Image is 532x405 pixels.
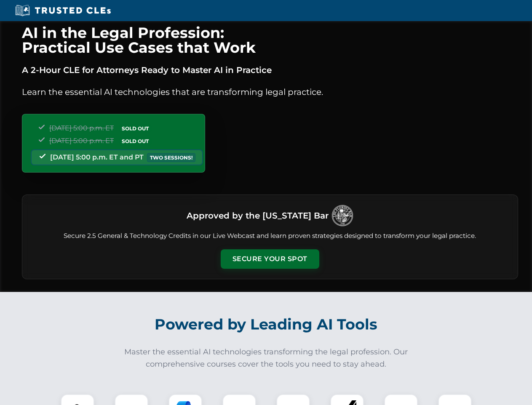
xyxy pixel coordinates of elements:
h1: AI in the Legal Profession: Practical Use Cases that Work [22,25,518,55]
p: Master the essential AI technologies transforming the legal profession. Our comprehensive courses... [119,346,414,370]
h2: Powered by Leading AI Tools [33,310,500,339]
p: Learn the essential AI technologies that are transforming legal practice. [22,85,518,99]
p: Secure 2.5 General & Technology Credits in our Live Webcast and learn proven strategies designed ... [32,231,508,241]
span: [DATE] 5:00 p.m. ET [49,137,114,145]
p: A 2-Hour CLE for Attorneys Ready to Master AI in Practice [22,63,518,77]
span: SOLD OUT [119,137,152,146]
span: [DATE] 5:00 p.m. ET [49,124,114,132]
img: Logo [332,205,353,226]
h3: Approved by the [US_STATE] Bar [187,208,329,223]
button: Secure Your Spot [221,249,319,269]
span: SOLD OUT [119,124,152,133]
img: Trusted CLEs [13,4,113,17]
